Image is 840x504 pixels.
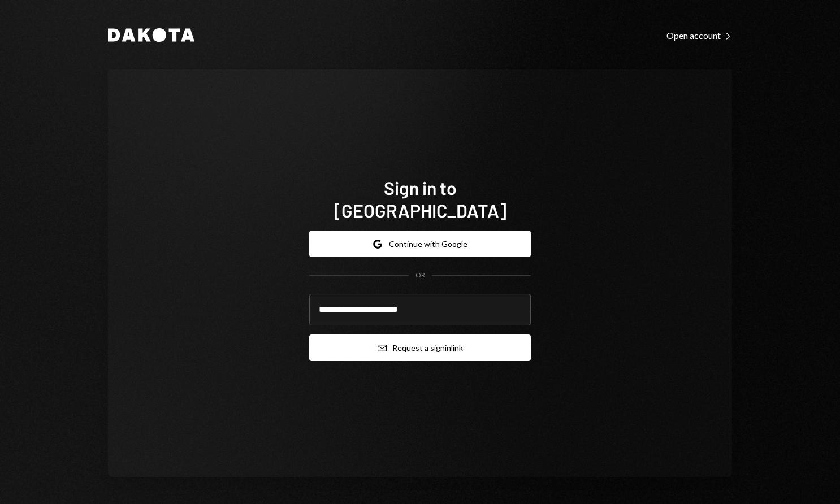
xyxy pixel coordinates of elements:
[666,29,732,41] a: Open account
[415,271,425,280] div: OR
[309,334,531,361] button: Request a signinlink
[309,176,531,221] h1: Sign in to [GEOGRAPHIC_DATA]
[309,231,531,257] button: Continue with Google
[666,30,732,41] div: Open account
